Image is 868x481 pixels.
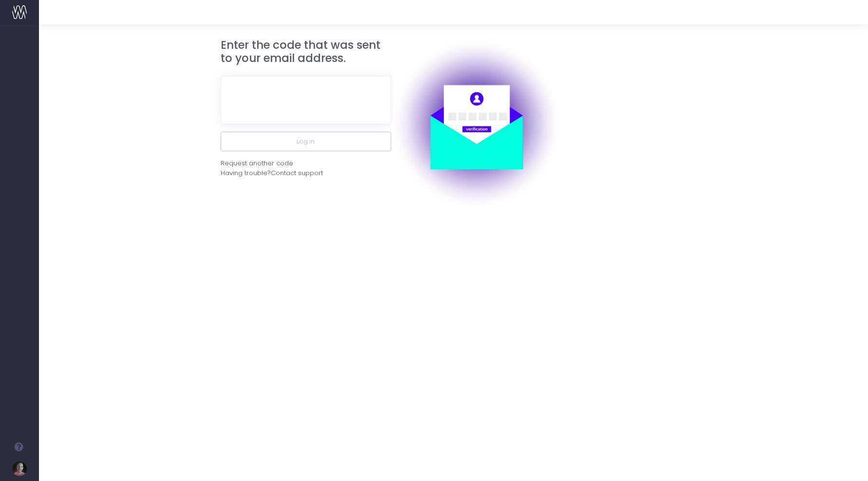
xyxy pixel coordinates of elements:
img: images/default_profile_image.png [12,461,27,476]
div: Having trouble? [221,168,391,178]
span: Contact support [271,168,323,178]
button: Log in [221,132,391,151]
div: Request another code [221,159,293,168]
h3: Enter the code that was sent to your email address. [221,39,391,65]
img: auth.png [391,39,562,209]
